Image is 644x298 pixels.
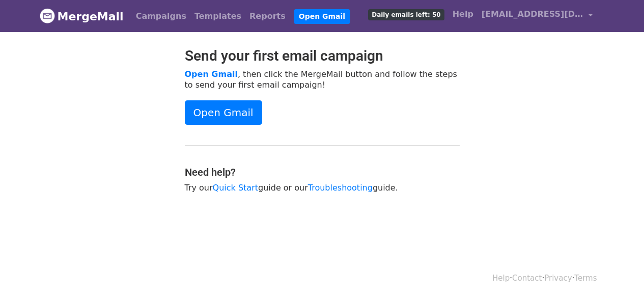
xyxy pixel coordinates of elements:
a: Contact [512,274,542,283]
a: [EMAIL_ADDRESS][DOMAIN_NAME] [478,4,597,28]
a: Help [449,4,478,24]
a: Quick Start [213,183,258,193]
a: Troubleshooting [308,183,373,193]
span: [EMAIL_ADDRESS][DOMAIN_NAME] [482,8,583,20]
a: Reports [245,6,290,26]
a: Privacy [544,274,572,283]
a: Daily emails left: 50 [364,4,448,24]
a: Open Gmail [185,100,262,125]
img: MergeMail logo [40,8,55,23]
a: Templates [190,6,245,26]
a: Help [492,274,510,283]
span: Daily emails left: 50 [368,9,444,20]
h4: Need help? [185,166,460,178]
a: MergeMail [40,6,124,27]
p: , then click the MergeMail button and follow the steps to send your first email campaign! [185,69,460,90]
p: Try our guide or our guide. [185,182,460,193]
h2: Send your first email campaign [185,47,460,65]
a: Terms [574,274,597,283]
a: Open Gmail [294,9,350,24]
a: Open Gmail [185,69,238,79]
a: Campaigns [132,6,190,26]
